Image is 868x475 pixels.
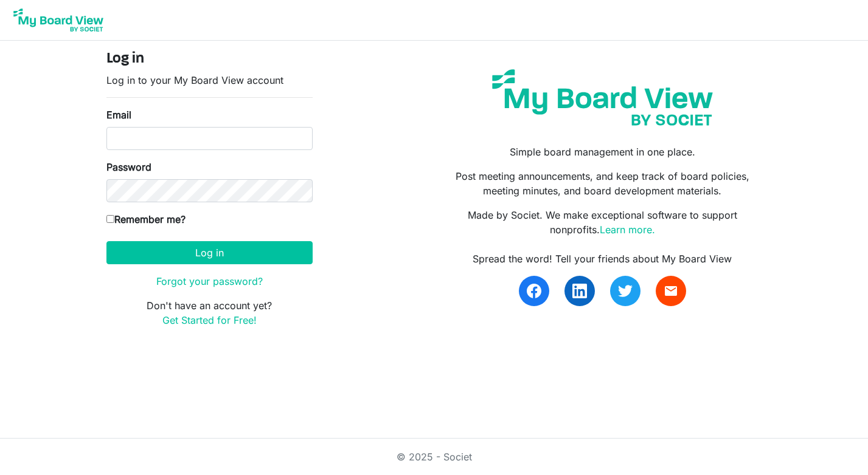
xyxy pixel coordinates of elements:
a: Forgot your password? [156,275,263,287]
label: Password [106,160,151,174]
img: linkedin.svg [572,284,587,298]
p: Made by Societ. We make exceptional software to support nonprofits. [443,208,762,237]
input: Remember me? [106,215,114,223]
label: Email [106,108,131,122]
label: Remember me? [106,212,186,227]
img: facebook.svg [527,284,541,298]
a: © 2025 - Societ [397,451,472,463]
p: Post meeting announcements, and keep track of board policies, meeting minutes, and board developm... [443,169,762,198]
button: Log in [106,241,313,264]
p: Don't have an account yet? [106,298,313,327]
h4: Log in [106,50,313,68]
p: Log in to your My Board View account [106,73,313,87]
span: email [664,284,678,298]
img: my-board-view-societ.svg [483,60,722,135]
a: Learn more. [600,224,655,236]
a: email [656,276,686,306]
p: Simple board management in one place. [443,145,762,159]
div: Spread the word! Tell your friends about My Board View [443,251,762,266]
img: twitter.svg [618,284,633,298]
img: My Board View Logo [10,5,107,35]
a: Get Started for Free! [162,314,257,326]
